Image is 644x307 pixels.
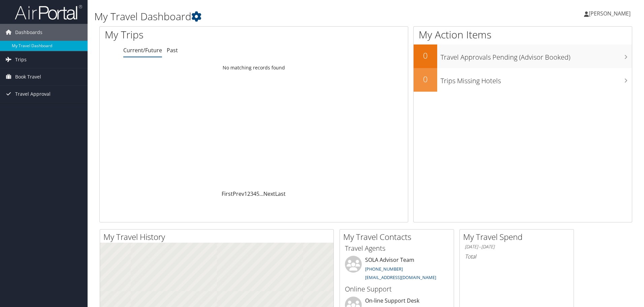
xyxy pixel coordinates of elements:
span: Dashboards [15,24,42,41]
a: Next [263,190,275,197]
img: airportal-logo.png [15,4,82,20]
span: Trips [15,51,27,68]
a: 5 [256,190,259,197]
a: 0Trips Missing Hotels [414,68,632,92]
h1: My Action Items [414,28,632,42]
h6: Total [465,253,569,260]
h2: My Travel History [103,231,333,243]
a: 1 [244,190,247,197]
a: Last [275,190,286,197]
h2: My Travel Contacts [343,231,454,243]
h1: My Trips [105,28,275,42]
h6: [DATE] - [DATE] [465,244,569,250]
h3: Travel Approvals Pending (Advisor Booked) [441,49,632,62]
h3: Travel Agents [345,244,449,253]
h2: 0 [414,73,437,85]
span: Travel Approval [15,86,51,102]
td: No matching records found [100,62,408,74]
a: [PERSON_NAME] [584,3,637,24]
a: Prev [233,190,244,197]
h3: Online Support [345,284,449,294]
a: [EMAIL_ADDRESS][DOMAIN_NAME] [365,274,436,280]
a: [PHONE_NUMBER] [365,266,403,272]
h1: My Travel Dashboard [94,9,456,24]
a: 0Travel Approvals Pending (Advisor Booked) [414,44,632,68]
a: 4 [253,190,256,197]
h2: 0 [414,50,437,61]
a: Past [167,47,178,54]
a: 2 [247,190,250,197]
h3: Trips Missing Hotels [441,73,632,86]
a: 3 [250,190,253,197]
a: First [222,190,233,197]
h2: My Travel Spend [463,231,574,243]
a: Current/Future [123,47,162,54]
li: SOLA Advisor Team [342,256,452,283]
span: Book Travel [15,68,41,85]
span: [PERSON_NAME] [589,10,631,17]
span: … [259,190,263,197]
